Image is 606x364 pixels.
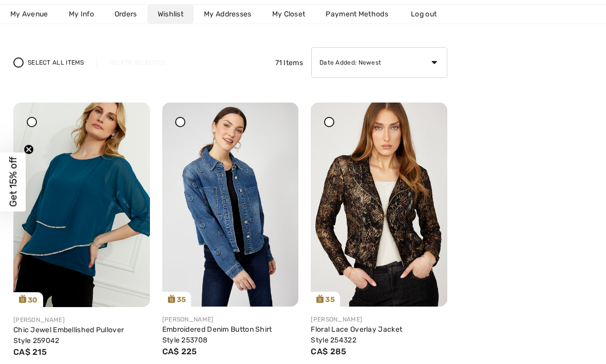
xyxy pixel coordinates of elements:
[28,58,84,67] span: Select All Items
[315,5,399,24] a: Payment Methods
[59,5,104,24] a: My Info
[10,9,48,19] span: My Avenue
[311,103,447,307] img: frank-lyman-jackets-blazers-copper-black_254322_3_2684_search.jpg
[311,325,402,345] a: Floral Lace Overlay Jacket Style 254322
[13,103,150,307] img: frank-lyman-tops-black_259042_2_6d86_search.jpg
[13,103,150,307] a: 30
[13,347,47,357] span: CA$ 215
[162,315,299,324] div: [PERSON_NAME]
[7,157,19,207] span: Get 15% off
[162,103,299,307] a: 35
[162,325,272,345] a: Embroidered Denim Button Shirt Style 253708
[311,103,447,307] a: 35
[162,347,197,356] span: CA$ 225
[262,5,316,24] a: My Closet
[162,103,299,307] img: frank-lyman-jackets-blazers-blue_253708_2_7e69_search.jpg
[13,326,124,345] a: Chic Jewel Embellished Pullover Style 259042
[194,5,262,24] a: My Addresses
[275,57,303,68] span: 71 Items
[97,58,178,67] div: Delete Selected
[147,5,194,24] a: Wishlist
[24,145,34,155] button: Close teaser
[311,315,447,324] div: [PERSON_NAME]
[401,5,457,24] a: Log out
[104,5,147,24] a: Orders
[311,347,346,356] span: CA$ 285
[13,315,150,325] div: [PERSON_NAME]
